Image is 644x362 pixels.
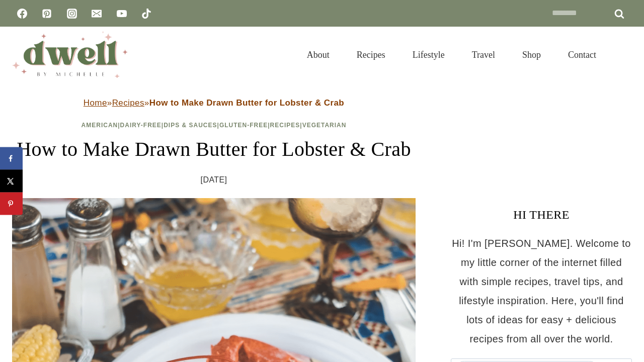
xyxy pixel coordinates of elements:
[82,122,118,129] a: American
[343,37,399,72] a: Recipes
[84,98,344,108] span: » »
[302,122,347,129] a: Vegetarian
[84,98,107,108] a: Home
[458,37,509,72] a: Travel
[112,98,144,108] a: Recipes
[270,122,300,129] a: Recipes
[293,37,343,72] a: About
[615,46,632,63] button: View Search Form
[120,122,162,129] a: Dairy-Free
[451,234,632,348] p: Hi! I'm [PERSON_NAME]. Welcome to my little corner of the internet filled with simple recipes, tr...
[12,32,128,78] img: DWELL by michelle
[219,122,268,129] a: Gluten-Free
[554,37,610,72] a: Contact
[399,37,458,72] a: Lifestyle
[87,4,107,24] a: Email
[451,206,632,224] h3: HI THERE
[164,122,217,129] a: Dips & Sauces
[37,4,57,24] a: Pinterest
[201,172,227,188] time: [DATE]
[12,134,416,164] h1: How to Make Drawn Butter for Lobster & Crab
[82,122,347,129] span: | | | | |
[136,4,156,24] a: TikTok
[12,4,32,24] a: Facebook
[149,98,344,108] strong: How to Make Drawn Butter for Lobster & Crab
[62,4,82,24] a: Instagram
[509,37,554,72] a: Shop
[293,37,610,72] nav: Primary Navigation
[112,4,132,24] a: YouTube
